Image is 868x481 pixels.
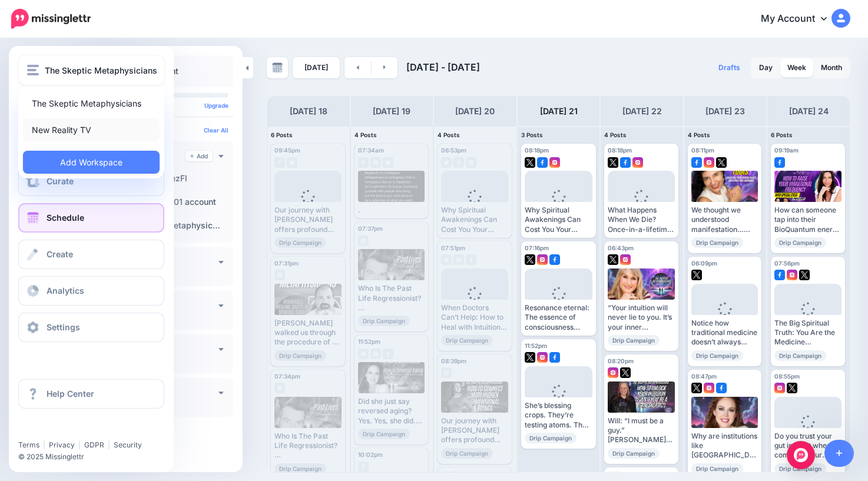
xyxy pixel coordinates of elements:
a: GDPR [84,440,104,449]
div: Loading [291,190,324,220]
img: instagram-square.png [787,270,797,280]
a: Clear All [204,127,228,134]
span: Drip Campaign [525,433,577,443]
img: twitter-square.png [620,367,631,378]
a: Upgrade [204,102,228,109]
a: Drafts [711,57,747,78]
span: Help Center [47,389,94,399]
div: Will: “I must be a guy.” [PERSON_NAME]: “You just explained yourself to a T.” [PERSON_NAME]: “I t... [608,416,675,445]
a: Day [752,58,780,77]
img: twitter-grey-square.png [383,157,393,168]
a: Security [114,440,142,449]
img: twitter-square.png [691,270,702,280]
img: Missinglettr [11,9,91,29]
div: Open Intercom Messenger [787,441,815,469]
a: Create [18,240,164,269]
span: 3 Posts [521,131,543,138]
img: facebook-grey-square.png [383,349,393,359]
img: facebook-grey-square.png [466,254,476,265]
div: Loading [625,190,658,220]
span: 08:18pm [608,147,632,154]
a: Privacy [49,440,75,449]
span: Drip Campaign [608,448,660,459]
span: Drip Campaign [358,429,410,439]
div: Our journey with [PERSON_NAME] offers profound insights into the limitless possibilities availabl... [274,205,342,234]
span: 11:52pm [608,470,630,477]
span: 10:02pm [358,451,383,458]
img: instagram-square.png [608,367,618,378]
span: 11:52pm [525,342,547,349]
a: Schedule [18,203,164,233]
a: [DATE] [293,57,340,78]
iframe: Twitter Follow Button [18,423,110,435]
img: twitter-square.png [525,157,535,168]
h4: [DATE] 20 [455,104,495,118]
div: Loading [792,415,824,446]
div: The Big Spiritual Truth: You Are the Medicine Read more 👉 [URL] #Spirituality #Consciousness #Spi... [774,319,842,347]
span: Curate [47,176,74,186]
img: instagram-grey-square.png [274,270,285,280]
img: instagram-grey-square.png [370,349,381,359]
a: The Skeptic Metaphysicians [23,92,160,115]
a: Curate [18,167,164,196]
img: twitter-square.png [716,157,727,168]
span: 08:18pm [525,147,549,154]
a: Settings [18,313,164,342]
span: Create [47,249,73,259]
span: The Skeptic Metaphysicians [45,64,157,77]
img: facebook-square.png [691,157,702,168]
img: facebook-grey-square.png [274,157,285,168]
div: Why Spiritual Awakenings Can Cost You Your Friendships [URL][DOMAIN_NAME] [441,205,508,234]
span: 08:47pm [691,373,717,380]
span: 09:19am [774,147,799,154]
div: Who Is The Past Life Regressionist? Read more 👉 [URL] #PastLifeRegression #Consciousness #Spiritu... [274,432,342,460]
div: Resonance eternal: The essence of consciousness [URL][DOMAIN_NAME] [525,303,593,332]
span: | [108,440,110,449]
div: When Doctors Can’t Help: How to Heal with Intuition Instead: [URL] #Intuition #Spirituality #Spir... [441,303,508,332]
div: We thought we understood manifestation… Until [PERSON_NAME] walked us through what it really take... [691,205,758,234]
span: 10:07pm [441,470,465,477]
span: Drip Campaign [691,237,743,248]
span: 06:43pm [608,244,634,251]
img: twitter-square.png [608,157,618,168]
img: twitter-grey-square.png [358,349,369,359]
img: instagram-grey-square.png [453,254,464,265]
img: instagram-square.png [620,254,631,265]
a: Add Workspace [23,151,160,174]
img: instagram-square.png [704,383,714,393]
img: facebook-grey-square.png [453,157,464,168]
h4: [DATE] 19 [373,104,410,118]
img: instagram-square.png [549,157,560,168]
span: | [78,440,81,449]
span: Drip Campaign [274,350,326,361]
span: Analytics [47,286,84,296]
span: 4 Posts [688,131,710,138]
span: | [43,440,45,449]
span: 06:09pm [691,260,717,267]
span: Drip Campaign [774,350,826,361]
span: 07:56pm [774,260,800,267]
span: 11:52pm [358,338,380,345]
img: calendar-grey-darker.png [272,62,283,73]
img: instagram-square.png [774,383,785,393]
div: Why Spiritual Awakenings Can Cost You Your Friendships [URL][DOMAIN_NAME] [525,205,593,234]
img: twitter-square.png [608,254,618,265]
a: Help Center [18,379,164,409]
img: facebook-square.png [774,157,785,168]
img: instagram-square.png [537,352,548,363]
img: facebook-square.png [549,352,560,363]
span: Drip Campaign [441,335,493,346]
span: 08:39pm [441,357,466,364]
img: instagram-square.png [632,157,643,168]
div: Loading [792,302,824,333]
span: 4 Posts [438,131,460,138]
span: Drip Campaign [274,237,326,248]
img: twitter-grey-square.png [441,157,452,168]
div: She’s blessing crops. They’re testing atoms. The results? Scientifically unexplainable… until now... [525,401,593,430]
h4: [DATE] 21 [540,104,578,118]
img: twitter-square.png [525,254,535,265]
span: Settings [47,322,80,332]
span: Drip Campaign [691,463,743,474]
div: Loading [708,302,741,333]
img: menu.png [27,65,39,75]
